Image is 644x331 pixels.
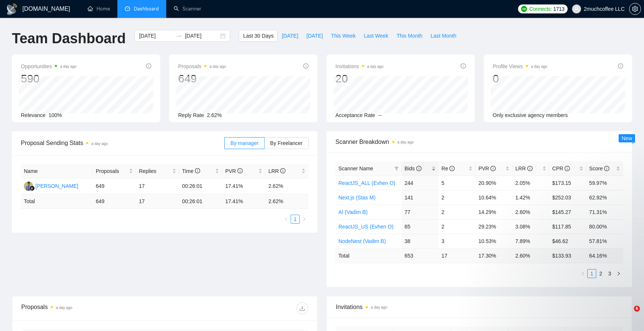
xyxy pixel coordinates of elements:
[209,64,226,69] time: a day ago
[239,30,278,42] button: Last 30 Days
[303,63,309,69] span: info-circle
[549,190,586,205] td: $252.03
[402,234,439,248] td: 38
[21,138,224,148] span: Proposal Sending Stats
[521,6,527,12] img: upwork-logo.png
[176,33,182,39] span: swap-right
[565,166,570,171] span: info-circle
[397,32,422,40] span: This Month
[335,248,402,263] td: Total
[371,305,387,309] time: a day ago
[439,176,476,190] td: 5
[394,166,399,171] span: filter
[493,112,568,118] span: Only exclusive agency members
[529,5,552,13] span: Connects:
[393,163,400,174] span: filter
[93,179,136,194] td: 649
[270,140,303,146] span: By Freelancer
[512,176,549,190] td: 2.05%
[442,165,455,171] span: Re
[589,165,609,171] span: Score
[512,234,549,248] td: 7.89%
[549,176,586,190] td: $173.15
[91,142,108,146] time: a day ago
[88,6,110,12] a: homeHome
[439,234,476,248] td: 3
[416,166,422,171] span: info-circle
[268,168,285,174] span: LRR
[490,166,496,171] span: info-circle
[174,6,201,12] a: searchScanner
[586,176,623,190] td: 59.97%
[300,215,309,224] button: right
[222,194,265,209] td: 17.41 %
[207,112,222,118] span: 2.62%
[139,167,171,175] span: Replies
[21,164,93,179] th: Name
[439,205,476,219] td: 2
[176,33,182,39] span: to
[302,217,306,221] span: right
[296,302,308,314] button: download
[178,112,204,118] span: Reply Rate
[146,63,151,69] span: info-circle
[531,64,547,69] time: a day ago
[331,32,356,40] span: This Week
[35,182,78,190] div: [PERSON_NAME]
[278,30,302,42] button: [DATE]
[306,32,323,40] span: [DATE]
[479,165,496,171] span: PVR
[179,194,222,209] td: 00:26:01
[430,32,456,40] span: Last Month
[139,32,173,40] input: Start date
[402,248,439,263] td: 653
[96,167,127,175] span: Proposals
[300,215,309,224] li: Next Page
[21,194,93,209] td: Total
[284,217,288,221] span: left
[21,302,165,314] div: Proposals
[134,6,159,12] span: Dashboard
[476,248,512,263] td: 17.30 %
[56,306,72,310] time: a day ago
[60,64,76,69] time: a day ago
[586,248,623,263] td: 64.16 %
[549,205,586,219] td: $145.27
[629,6,641,12] span: setting
[136,194,179,209] td: 17
[476,219,512,234] td: 29.23%
[179,179,222,194] td: 00:26:01
[265,179,309,194] td: 2.62%
[622,135,632,141] span: New
[397,140,414,144] time: a day ago
[476,190,512,205] td: 10.64%
[512,219,549,234] td: 3.08%
[21,62,76,71] span: Opportunities
[618,63,623,69] span: info-circle
[335,112,375,118] span: Acceptance Rate
[178,72,226,86] div: 649
[6,3,18,15] img: logo
[338,180,395,186] a: ReactJS_ALL (Evhen O)
[136,164,179,179] th: Replies
[21,112,45,118] span: Relevance
[515,165,533,171] span: LRR
[476,176,512,190] td: 20.90%
[512,205,549,219] td: 2.60%
[327,30,360,42] button: This Week
[426,30,460,42] button: Last Month
[476,205,512,219] td: 14.29%
[185,32,219,40] input: End date
[222,179,265,194] td: 17.41%
[634,306,640,312] span: 6
[461,63,466,69] span: info-circle
[439,248,476,263] td: 17
[549,234,586,248] td: $46.62
[439,190,476,205] td: 2
[586,205,623,219] td: 71.31%
[24,182,33,191] img: AD
[338,195,376,201] a: Next.js (Stas M)
[336,302,623,312] span: Invitations
[402,176,439,190] td: 244
[338,238,386,244] a: NodeNest (Vadim B)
